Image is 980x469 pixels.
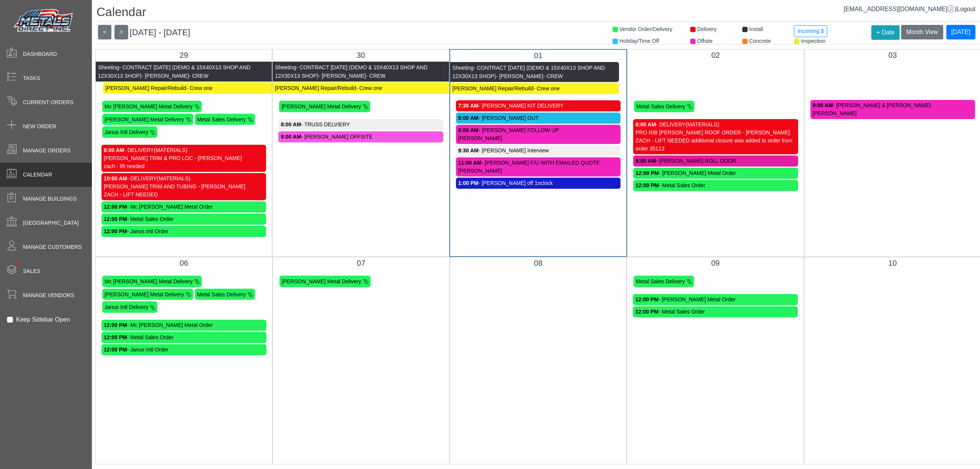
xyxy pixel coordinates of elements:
span: [PERSON_NAME] Metal Delivery [105,116,184,122]
strong: 12:00 PM [635,182,659,188]
span: Dashboard [23,50,57,58]
div: [PERSON_NAME] [458,167,618,175]
div: - Metal Sales Order [635,308,795,316]
button: > [114,25,128,39]
label: Keep Sidebar Open [16,315,70,324]
span: - Crew one [533,85,559,92]
strong: 12:00 PM [104,204,127,210]
span: Install [749,26,763,32]
span: - CONTRACT [DATE] (DEMO & 15X40X13 SHOP AND 12X30X13 SHOP) [452,65,605,79]
span: Metal Sales Delivery [197,116,246,122]
strong: 1:00 PM [458,180,479,186]
div: - DELIVERY [104,146,264,154]
span: Manage Orders [23,147,70,155]
button: + Date [871,25,900,40]
div: - [PERSON_NAME] OFFSITE [281,133,441,141]
span: (MATERIALS) [154,147,188,153]
span: [PERSON_NAME] Metal Delivery [282,278,361,284]
span: Month View [906,29,938,35]
div: [PERSON_NAME] [813,109,973,118]
div: - [PERSON_NAME] Interview [458,147,618,155]
span: Manage Vendors [23,291,74,299]
strong: 8:00 AM [104,147,124,153]
strong: 8:00 AM [635,121,656,127]
div: - Metal Sales Order [104,333,264,342]
div: PRO RIB [PERSON_NAME] ROOF ORDER - [PERSON_NAME] [635,129,795,137]
span: Mc [PERSON_NAME] Metal Delivery [105,103,193,109]
span: Tasks [23,74,40,82]
strong: 12:00 PM [635,309,658,315]
strong: 10:00 AM [104,175,127,181]
div: 10 [810,257,975,269]
span: Janus Intl Delivery [105,304,148,310]
div: [PERSON_NAME] [458,134,618,142]
span: Metal Sales Delivery [197,291,246,297]
strong: 8:00 AM [281,121,301,127]
span: Manage Buildings [23,195,77,203]
span: Calendar [23,171,52,179]
span: Offsite [697,38,712,44]
strong: 12:00 PM [635,170,659,176]
div: - [PERSON_NAME] KIT DELIVERY [458,102,618,110]
strong: 8:00 AM [458,115,479,121]
div: zach - lift needed [104,162,264,170]
span: Sheeting [452,65,474,71]
div: - DELIVERY [104,175,264,183]
h1: Calendar [96,5,980,22]
strong: 12:00 PM [104,216,127,222]
strong: 9:00 AM [281,134,301,140]
span: - CONTRACT [DATE] (DEMO & 15X40X13 SHOP AND 12X30X13 SHOP) [98,64,250,79]
strong: 9:00 AM [813,102,833,108]
div: - DELIVERY [635,121,795,129]
div: - [PERSON_NAME] Metal Order [635,169,795,177]
span: Sales [23,267,40,275]
strong: 12:00 PM [104,228,127,234]
span: - Crew one [356,85,382,91]
span: Mc [PERSON_NAME] Metal Delivery [105,278,193,284]
span: (MATERIALS) [157,175,191,181]
div: - [PERSON_NAME] Metal Order [635,296,795,304]
div: - Mc [PERSON_NAME] Metal Order [104,321,264,329]
span: Inspection [801,38,825,44]
div: - [PERSON_NAME] FOLLOW UP [458,126,618,134]
span: - CREW [543,73,563,79]
div: ZACH - LIFT NEEDED [104,191,264,199]
strong: 7:30 AM [458,103,479,109]
div: 29 [101,49,266,61]
strong: 12:00 PM [635,296,658,302]
span: [PERSON_NAME] Repair/Rebuild [452,85,534,92]
div: 30 [278,49,443,61]
div: 03 [810,49,975,61]
strong: 12:00 PM [104,346,127,353]
div: - [PERSON_NAME] off 1oclock [458,179,618,187]
span: • [7,252,27,277]
span: Concrete [749,38,771,44]
span: (MATERIALS) [686,121,719,127]
div: 08 [456,257,621,269]
div: - Janus Intl Order [104,346,264,354]
span: Logout [957,6,975,12]
a: [EMAIL_ADDRESS][DOMAIN_NAME] [844,6,955,12]
div: - [PERSON_NAME] & [PERSON_NAME] [813,101,973,109]
div: - Mc [PERSON_NAME] Metal Order [104,203,264,211]
span: Vendor Order/Delivery [619,26,673,32]
div: - [PERSON_NAME] F/U WITH EMAILED QUOTE [458,159,618,167]
span: Sheeting [275,64,296,70]
span: - [PERSON_NAME] [496,73,543,79]
button: [DATE] [946,25,975,39]
div: [PERSON_NAME] TRIM AND TUBING - [PERSON_NAME] [104,183,264,191]
span: New Order [23,123,56,131]
div: 07 [279,257,444,269]
div: 09 [633,257,798,269]
span: Metal Sales Delivery [636,278,685,284]
div: - Janus Intl Order [104,227,264,235]
span: - Crew one [186,85,212,91]
span: [DATE] - [DATE] [130,28,190,37]
div: [PERSON_NAME] TRIM & PRO LOC - [PERSON_NAME] [104,154,264,162]
img: Metals Direct Inc Logo [11,7,77,35]
span: Sheeting [98,64,119,70]
div: - [PERSON_NAME] ROLL DOOR [635,157,795,165]
span: [PERSON_NAME] Repair/Rebuild [105,85,186,91]
div: 02 [633,49,798,61]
